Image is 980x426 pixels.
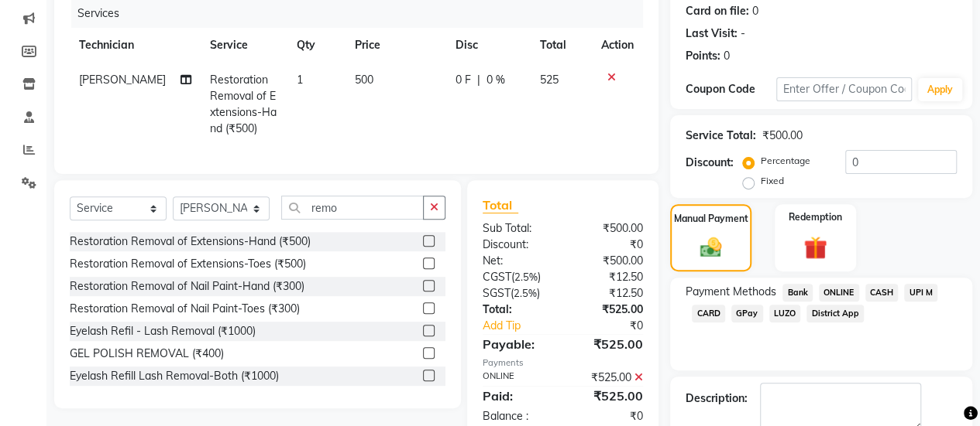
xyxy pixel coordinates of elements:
div: ₹0 [562,237,655,253]
label: Redemption [789,210,842,224]
span: LUZO [769,305,801,322]
div: Paid: [471,387,563,405]
div: Restoration Removal of Extensions-Hand (₹500) [70,233,311,250]
div: Coupon Code [686,81,776,97]
span: Bank [782,284,813,302]
div: ₹525.00 [562,387,655,405]
div: Restoration Removal of Extensions-Toes (₹500) [70,256,306,272]
div: Discount: [686,155,734,171]
span: | [477,72,480,88]
span: CGST [483,270,511,284]
div: Total: [471,302,563,318]
img: _gift.svg [796,233,834,262]
div: Service Total: [686,128,756,144]
div: ₹500.00 [562,220,655,237]
span: Payment Methods [686,284,776,300]
div: 0 [724,48,730,64]
a: Add Tip [471,318,578,334]
span: 500 [355,73,373,87]
div: Payable: [471,335,563,353]
div: ₹525.00 [562,370,655,386]
div: Payments [483,356,643,370]
span: Restoration Removal of Extensions-Hand (₹500) [210,73,277,135]
span: 0 F [456,72,471,88]
div: Points: [686,48,720,64]
div: ( ) [471,285,563,302]
input: Enter Offer / Coupon Code [776,77,912,101]
span: CASH [865,284,899,302]
span: 525 [539,73,558,87]
div: ONLINE [471,370,563,386]
span: 0 % [487,72,505,88]
th: Qty [287,28,346,63]
span: [PERSON_NAME] [79,73,166,87]
img: _cash.svg [693,235,729,260]
th: Action [592,28,643,63]
span: UPI M [904,284,937,302]
div: ₹12.50 [562,269,655,285]
span: District App [806,305,864,322]
div: ₹525.00 [562,335,655,353]
div: ₹0 [578,318,655,334]
div: 0 [752,3,758,19]
label: Fixed [761,174,784,188]
div: GEL POLISH REMOVAL (₹400) [70,346,224,362]
span: 1 [297,73,303,87]
div: ₹500.00 [762,128,803,144]
div: Restoration Removal of Nail Paint-Toes (₹300) [70,301,300,317]
label: Manual Payment [674,212,748,226]
label: Percentage [761,154,810,168]
span: Total [483,197,518,213]
span: 2.5% [514,287,537,299]
span: CARD [692,305,725,322]
div: - [741,26,745,42]
span: SGST [483,286,511,300]
input: Search or Scan [281,196,424,220]
th: Total [530,28,592,63]
div: Eyelash Refil - Lash Removal (₹1000) [70,323,256,339]
th: Service [201,28,287,63]
div: ₹500.00 [562,253,655,269]
span: 2.5% [514,271,538,283]
div: ( ) [471,269,563,285]
div: Sub Total: [471,220,563,237]
span: ONLINE [819,284,859,302]
div: ₹0 [562,408,655,424]
div: ₹12.50 [562,285,655,302]
div: ₹525.00 [562,302,655,318]
span: GPay [731,305,763,322]
th: Technician [70,28,201,63]
th: Price [346,28,446,63]
div: Discount: [471,237,563,253]
button: Apply [918,78,962,101]
div: Net: [471,253,563,269]
div: Description: [686,390,748,407]
div: Eyelash Refill Lash Removal-Both (₹1000) [70,368,279,384]
div: Card on file: [686,3,749,19]
div: Last Visit: [686,26,738,42]
th: Disc [446,28,530,63]
div: Restoration Removal of Nail Paint-Hand (₹300) [70,278,304,295]
div: Balance : [471,408,563,424]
